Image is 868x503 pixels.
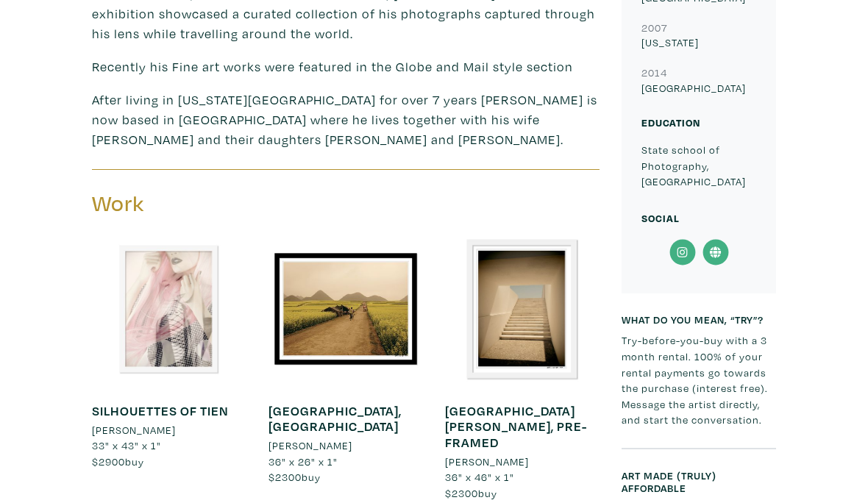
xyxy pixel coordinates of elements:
[92,422,246,438] a: [PERSON_NAME]
[92,57,600,76] p: Recently his Fine art works were featured in the Globe and Mail style section
[268,438,423,454] a: [PERSON_NAME]
[641,142,756,190] p: State school of Photography, [GEOGRAPHIC_DATA]
[641,65,667,79] small: 2014
[445,486,478,500] span: $2300
[622,332,776,428] p: Try-before-you-buy with a 3 month rental. 100% of your rental payments go towards the purchase (i...
[92,402,229,419] a: SILHOUETTES OF TIEN
[92,438,161,452] span: 33" x 43" x 1"
[92,190,335,218] h3: Work
[641,80,756,96] p: [GEOGRAPHIC_DATA]
[445,454,600,470] a: [PERSON_NAME]
[445,402,587,451] a: [GEOGRAPHIC_DATA][PERSON_NAME], PRE-FRAMED
[641,21,667,35] small: 2007
[92,454,144,468] span: buy
[268,470,302,484] span: $2300
[268,470,321,484] span: buy
[445,486,497,500] span: buy
[622,313,776,326] h6: What do you mean, “try”?
[622,469,776,495] h6: Art made (truly) affordable
[268,438,352,454] li: [PERSON_NAME]
[92,90,600,149] p: After living in [US_STATE][GEOGRAPHIC_DATA] for over 7 years [PERSON_NAME] is now based in [GEOGR...
[445,470,514,484] span: 36" x 46" x 1"
[445,454,529,470] li: [PERSON_NAME]
[268,454,338,468] span: 36" x 26" x 1"
[641,35,756,51] p: [US_STATE]
[92,422,176,438] li: [PERSON_NAME]
[641,211,680,225] small: Social
[92,454,125,468] span: $2900
[268,402,402,435] a: [GEOGRAPHIC_DATA], [GEOGRAPHIC_DATA]
[641,115,700,129] small: Education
